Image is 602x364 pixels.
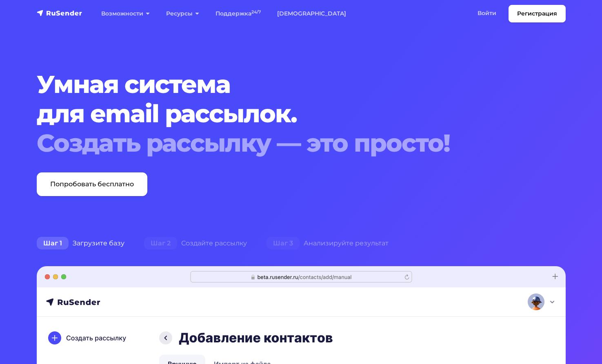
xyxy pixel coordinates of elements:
[267,237,300,250] span: Шаг 3
[37,70,521,158] h1: Умная система для email рассылок.
[144,237,177,250] span: Шаг 2
[37,237,69,250] span: Шаг 1
[469,5,504,22] a: Войти
[269,5,354,22] a: [DEMOGRAPHIC_DATA]
[93,5,158,22] a: Возможности
[257,235,398,251] div: Анализируйте результат
[37,128,521,158] div: Создать рассылку — это просто!
[37,9,82,17] img: RuSender
[134,235,257,251] div: Создайте рассылку
[37,172,147,196] a: Попробовать бесплатно
[251,9,261,15] sup: 24/7
[207,5,269,22] a: Поддержка24/7
[158,5,207,22] a: Ресурсы
[509,5,566,22] a: Регистрация
[27,235,134,251] div: Загрузите базу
